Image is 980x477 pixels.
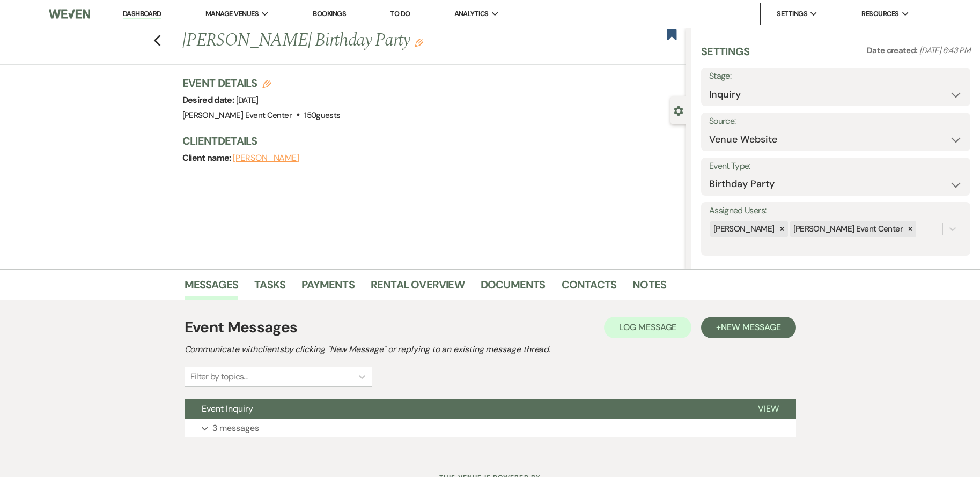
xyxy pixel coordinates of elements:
label: Stage: [709,69,962,84]
h2: Communicate with clients by clicking "New Message" or replying to an existing message thread. [185,343,796,356]
h1: [PERSON_NAME] Birthday Party [182,28,581,54]
span: Date created: [867,45,919,56]
span: New Message [721,322,780,333]
button: View [741,399,796,419]
a: Documents [481,276,546,300]
div: [PERSON_NAME] [710,221,776,237]
button: Close lead details [674,105,683,115]
button: [PERSON_NAME] [233,154,299,162]
span: [PERSON_NAME] Event Center [182,110,292,121]
span: Log Message [619,322,676,333]
label: Assigned Users: [709,203,962,219]
a: To Do [390,9,410,18]
button: +New Message [701,317,795,338]
p: 3 messages [212,421,259,435]
div: [PERSON_NAME] Event Center [790,221,904,237]
span: Desired date: [182,94,236,106]
h1: Event Messages [185,316,298,339]
label: Source: [709,114,962,129]
button: Log Message [604,317,691,338]
a: Dashboard [123,9,161,19]
h3: Client Details [182,133,675,148]
h3: Event Details [182,76,341,91]
span: 150 guests [304,110,340,121]
a: Tasks [254,276,285,300]
div: Filter by topics... [190,370,248,383]
button: Edit [415,38,423,47]
button: 3 messages [185,419,796,437]
span: Client name: [182,152,233,163]
button: Event Inquiry [185,399,741,419]
img: Weven Logo [49,3,90,25]
label: Event Type: [709,159,962,174]
span: [DATE] 6:43 PM [919,45,970,56]
a: Bookings [313,9,346,18]
a: Contacts [562,276,617,300]
a: Messages [185,276,239,300]
span: Manage Venues [205,9,259,19]
a: Rental Overview [371,276,465,300]
span: View [758,403,779,414]
a: Notes [632,276,666,300]
span: Settings [777,9,807,19]
span: Event Inquiry [202,403,253,414]
span: [DATE] [236,95,259,106]
h3: Settings [701,44,750,68]
a: Payments [301,276,355,300]
span: Analytics [454,9,489,19]
span: Resources [861,9,898,19]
